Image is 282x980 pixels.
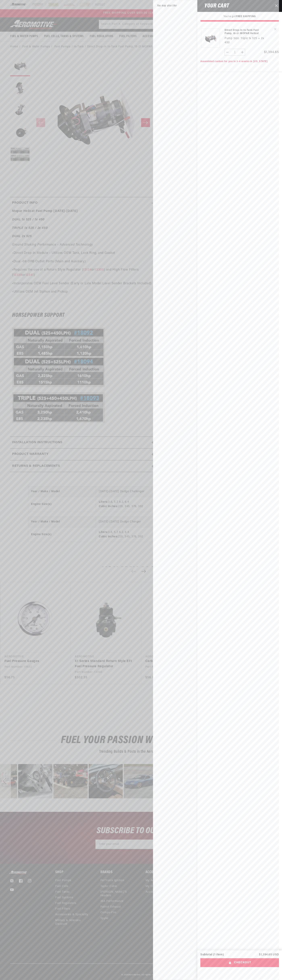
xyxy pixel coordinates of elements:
[200,3,229,8] h2: Your cart
[272,26,279,33] button: Remove Direct Drop-In In-Tank Fuel Pump, 15-21 MOPAR Hellcat - Triple 1x 525 + 2x 450
[200,967,279,976] iframe: PayPal-paypal
[200,958,279,967] button: Checkout
[200,60,279,64] p: Assembled custom for you in 3-4 weeks in [US_STATE]
[225,29,265,35] a: Direct Drop-In In-Tank Fuel Pump, 15-21 MOPAR Hellcat
[225,37,264,44] dd: Triple 1x 525 + 2x 450
[259,953,279,956] p: $1,394.65 USD
[200,953,224,956] div: Subtotal (1 item)
[264,51,279,54] span: $1,394.65
[225,37,239,40] dt: Pump Size:
[200,15,279,18] p: You’ve got
[236,15,256,18] strong: FREE SHIPPING
[230,49,240,56] input: Quantity for Direct Drop-In In-Tank Fuel Pump, 15-21 MOPAR Hellcat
